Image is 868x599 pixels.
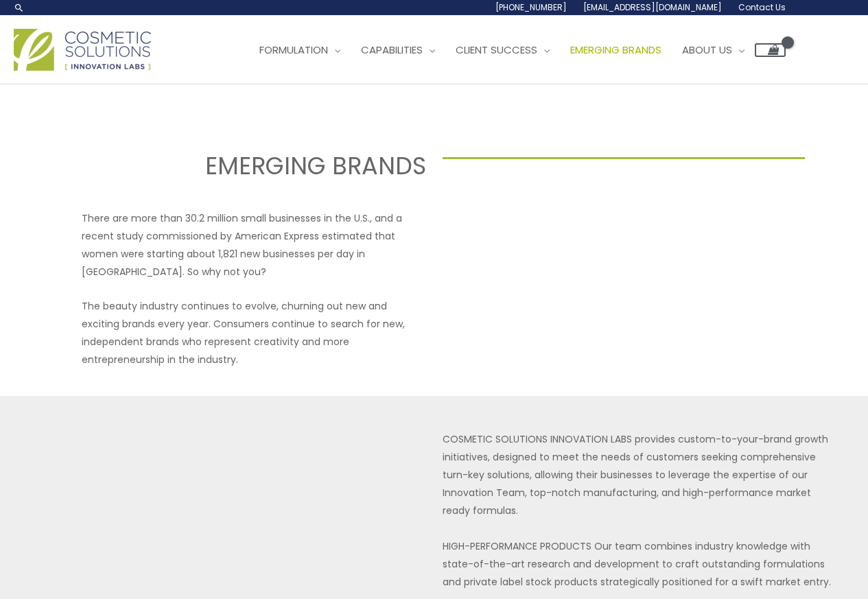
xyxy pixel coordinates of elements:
[14,29,151,71] img: Cosmetic Solutions Logo
[239,30,786,71] nav: Site Navigation
[63,150,426,182] h2: EMERGING BRANDS
[495,1,567,13] span: [PHONE_NUMBER]
[259,43,328,57] span: Formulation
[682,43,732,57] span: About Us
[738,1,786,13] span: Contact Us
[14,2,25,13] a: Search icon link
[249,30,351,71] a: Formulation
[560,30,672,71] a: Emerging Brands
[361,43,423,57] span: Capabilities
[456,43,537,57] span: Client Success
[755,43,786,57] a: View Shopping Cart, empty
[672,30,755,71] a: About Us
[351,30,445,71] a: Capabilities
[82,209,426,281] p: There are more than 30.2 million small businesses in the U.S., and a recent study commissioned by...
[570,43,661,57] span: Emerging Brands
[445,30,560,71] a: Client Success
[82,297,426,368] p: The beauty industry continues to evolve, churning out new and exciting brands every year. Consume...
[583,1,722,13] span: [EMAIL_ADDRESS][DOMAIN_NAME]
